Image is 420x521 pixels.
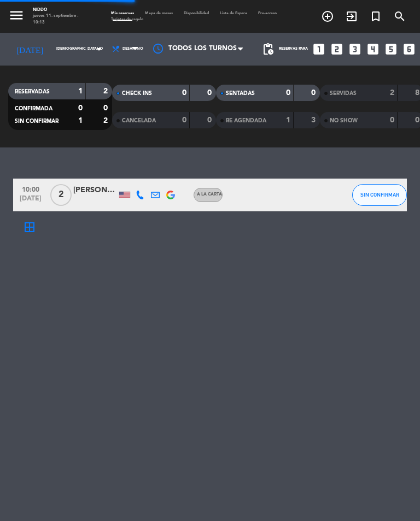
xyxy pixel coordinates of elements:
i: looks_two [330,42,344,56]
strong: 2 [103,117,110,125]
span: Mis reservas [106,11,139,15]
i: looks_6 [402,42,416,56]
i: arrow_drop_down [92,43,106,56]
span: 2 [50,184,72,206]
span: Disponibilidad [178,11,214,15]
strong: 2 [103,87,110,95]
img: google-logo.png [166,191,175,199]
i: search [393,10,406,23]
span: SIN CONFIRMAR [15,119,59,124]
strong: 0 [103,104,110,112]
i: looks_4 [366,42,380,56]
span: CHECK INS [122,91,152,96]
span: Reserva especial [364,7,388,26]
i: exit_to_app [345,10,358,23]
span: Reservas para [279,47,308,51]
strong: 0 [207,89,214,97]
span: BUSCAR [388,7,412,26]
strong: 1 [286,116,290,124]
span: WALK IN [340,7,364,26]
span: CONFIRMADA [15,106,52,111]
span: SERVIDAS [330,91,357,96]
i: looks_3 [348,42,362,56]
strong: 1 [78,117,83,125]
strong: 0 [182,89,186,97]
i: looks_one [312,42,326,56]
span: pending_actions [261,43,275,56]
span: Mapa de mesas [139,11,178,15]
strong: 0 [311,89,318,97]
i: [DATE] [8,39,51,58]
i: add_circle_outline [321,10,334,23]
span: Lista de Espera [214,11,253,15]
strong: 0 [286,89,290,97]
strong: 0 [78,104,83,112]
span: NO SHOW [330,118,358,123]
strong: 1 [78,87,83,95]
span: 10:00 [17,182,44,195]
i: menu [8,7,25,23]
span: CANCELADA [122,118,156,123]
span: RESERVAR MESA [316,7,340,26]
span: Tarjetas de regalo [106,17,149,21]
strong: 0 [390,116,394,124]
div: [PERSON_NAME] [73,184,117,197]
div: Niddo [33,7,89,14]
span: [DATE] [17,195,44,208]
span: Pre-acceso [253,11,282,15]
i: border_all [23,221,36,234]
div: jueves 11. septiembre - 10:13 [33,13,89,26]
span: SIN CONFIRMAR [360,192,399,198]
span: SENTADAS [226,91,255,96]
span: A LA CARTA [197,192,222,197]
strong: 3 [311,116,318,124]
span: RE AGENDADA [226,118,266,123]
i: looks_5 [384,42,398,56]
strong: 2 [390,89,394,97]
strong: 0 [207,116,214,124]
button: SIN CONFIRMAR [352,184,407,206]
span: RESERVADAS [15,89,50,94]
i: turned_in_not [369,10,382,23]
strong: 0 [182,116,186,124]
button: menu [8,7,25,26]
